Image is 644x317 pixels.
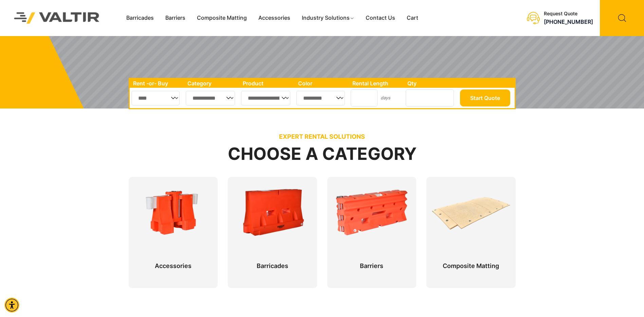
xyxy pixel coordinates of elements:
a: Barriers Barriers [332,187,411,263]
img: Valtir Rentals [5,3,109,33]
th: Rent -or- Buy [130,79,184,88]
a: Contact Us [360,13,401,23]
a: Accessories [253,13,296,23]
th: Product [239,79,295,88]
a: Barricades Barricades [233,187,312,263]
select: Single select [186,91,235,105]
p: EXPERT RENTAL SOLUTIONS [129,133,516,140]
div: Accessibility Menu [4,298,19,313]
input: Number [406,89,454,106]
th: Category [184,79,240,88]
input: Number [351,89,378,106]
small: days [381,95,390,100]
a: Composite Matting Composite Matting [431,187,511,263]
a: Barriers [160,13,191,23]
select: Single select [296,91,345,105]
a: Cart [401,13,424,23]
div: Request Quote [544,11,593,17]
a: Composite Matting [191,13,253,23]
select: Single select [241,91,290,105]
a: Industry Solutions [296,13,360,23]
th: Rental Length [349,79,404,88]
h2: Choose a Category [129,145,516,163]
th: Qty [404,79,458,88]
select: Single select [131,91,180,105]
th: Color [295,79,349,88]
a: call (888) 496-3625 [544,18,593,25]
a: Accessories Accessories [134,187,213,263]
button: Start Quote [460,89,510,106]
a: Barricades [121,13,160,23]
